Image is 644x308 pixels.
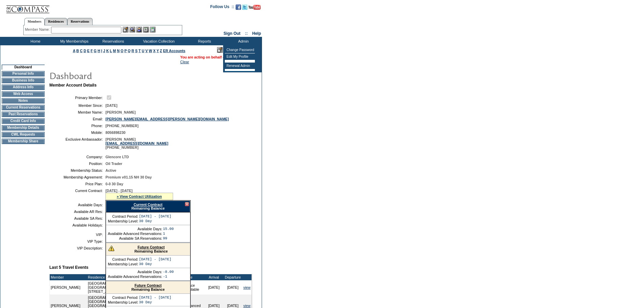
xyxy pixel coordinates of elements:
[145,49,148,53] a: V
[105,124,139,128] span: [PHONE_NUMBER]
[180,55,258,59] span: You are acting on behalf of:
[52,162,103,166] td: Position:
[184,274,204,280] td: Type
[49,69,184,82] img: pgTtlDashboard.gif
[223,274,242,280] td: Departure
[129,27,135,32] img: View
[94,49,96,53] a: G
[180,60,189,64] a: Clear
[52,94,103,101] td: Primary Member:
[108,219,138,223] td: Membership Level:
[149,49,152,53] a: W
[105,141,168,145] a: [EMAIL_ADDRESS][DOMAIN_NAME]
[138,245,165,249] a: Future Contract
[225,63,255,69] td: Renewal Admin
[50,280,87,294] td: [PERSON_NAME]
[139,300,171,304] td: 30 Day
[87,49,90,53] a: E
[113,49,116,53] a: M
[105,175,152,179] span: Premium v01.15 NH 30 Day
[49,265,88,270] b: Last 5 Travel Events
[106,243,190,256] div: Remaining Balance
[25,27,51,32] div: Member Name:
[105,155,129,159] span: Glencore LTD
[52,103,103,108] td: Member Since:
[108,232,162,236] td: Available Advanced Reservations:
[163,270,174,274] td: -8.00
[105,117,229,121] a: [PERSON_NAME][EMAIL_ADDRESS][PERSON_NAME][DOMAIN_NAME]
[54,37,93,45] td: My Memberships
[2,65,45,70] td: Dashboard
[236,6,241,10] a: Become our fan on Facebook
[105,103,117,108] span: [DATE]
[105,168,116,172] span: Active
[52,137,103,149] td: Exclusive Ambassador:
[52,117,103,121] td: Email:
[2,85,45,90] td: Address Info
[108,236,162,240] td: Available SA Reservations:
[15,37,54,45] td: Home
[106,49,109,53] a: K
[184,37,223,45] td: Reports
[101,49,102,53] a: I
[73,49,75,53] a: A
[217,47,223,53] img: Edit Mode
[121,49,123,53] a: O
[24,18,45,25] a: Members
[2,125,45,131] td: Membership Details
[108,214,138,218] td: Contract Period:
[98,49,100,53] a: H
[52,182,103,186] td: Price Plan:
[210,4,234,12] td: Follow Us ::
[139,214,171,218] td: [DATE] - [DATE]
[252,31,261,36] a: Help
[242,4,247,10] img: Follow us on Twitter
[142,49,144,53] a: U
[123,27,128,32] img: b_edit.gif
[163,232,174,236] td: 1
[91,49,93,53] a: F
[132,37,184,45] td: Vacation Collection
[106,200,190,212] div: Remaining Balance
[2,139,45,144] td: Membership Share
[150,27,156,32] img: b_calculator.gif
[223,280,242,294] td: [DATE]
[105,110,136,114] span: [PERSON_NAME]
[52,239,103,243] td: VIP Type:
[45,18,67,25] a: Residences
[106,281,190,294] div: Remaining Balance
[105,162,122,166] span: Oil Trader
[105,189,133,193] span: [DATE] - [DATE]
[76,49,79,53] a: B
[136,27,142,32] img: Impersonate
[110,49,112,53] a: L
[157,49,159,53] a: Y
[52,223,103,227] td: Available Holidays:
[2,98,45,103] td: Notes
[245,31,248,36] span: ::
[93,37,132,45] td: Reservations
[108,257,138,261] td: Contract Period:
[52,124,103,128] td: Phone:
[163,275,174,279] td: -1
[105,137,168,149] span: [PERSON_NAME] [PHONE_NUMBER]
[242,6,247,10] a: Follow us on Twitter
[2,105,45,110] td: Current Reservations
[243,304,251,308] a: view
[52,233,103,237] td: VIP:
[103,49,105,53] a: J
[248,6,261,10] a: Subscribe to our YouTube Channel
[163,49,185,53] a: ER Accounts
[108,245,114,251] img: There are insufficient days and/or tokens to cover this reservation
[2,71,45,76] td: Personal Info
[87,280,184,294] td: [GEOGRAPHIC_DATA], [GEOGRAPHIC_DATA] - [GEOGRAPHIC_DATA][STREET_ADDRESS] [STREET_ADDRESS]
[248,5,261,10] img: Subscribe to our YouTube Channel
[117,49,120,53] a: N
[223,37,262,45] td: Admin
[153,49,156,53] a: X
[117,194,162,198] a: » View Contract Utilization
[52,155,103,159] td: Company:
[139,219,171,223] td: 30 Day
[52,110,103,114] td: Member Name:
[139,49,141,53] a: T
